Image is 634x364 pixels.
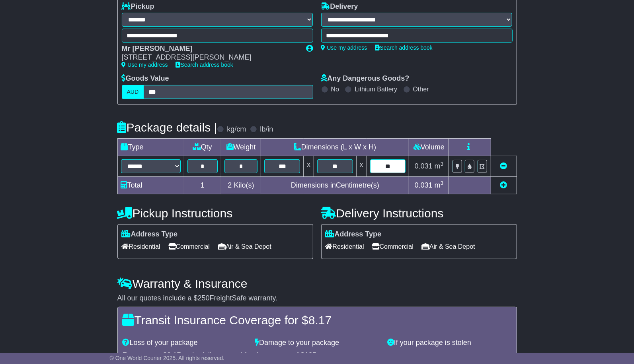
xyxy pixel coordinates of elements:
label: Lithium Battery [355,85,397,93]
div: Mr [PERSON_NAME] [122,45,298,53]
sup: 3 [441,180,444,186]
a: Search address book [375,45,433,51]
span: 8.17 [167,351,181,359]
label: No [331,85,339,93]
h4: Delivery Instructions [321,207,517,220]
td: Type [117,138,184,156]
td: Total [117,176,184,194]
label: lb/in [260,125,273,134]
span: Air & Sea Depot [421,240,475,253]
div: Damage to your package [251,339,383,347]
label: Any Dangerous Goods? [321,74,410,83]
span: 0.031 [415,162,433,170]
div: Loss of your package [119,339,251,347]
td: Qty [184,138,221,156]
td: x [356,156,367,176]
td: Dimensions in Centimetre(s) [261,176,409,194]
div: For an extra $ you're fully covered for the amount of $ . [123,351,512,360]
a: Use my address [321,45,367,51]
td: Dimensions (L x W x H) [261,138,409,156]
a: Use my address [122,62,168,68]
h4: Pickup Instructions [117,207,313,220]
span: Residential [122,240,160,253]
td: x [304,156,314,176]
div: [STREET_ADDRESS][PERSON_NAME] [122,53,298,62]
label: AUD [122,85,144,99]
span: 0.031 [415,181,433,189]
span: Commercial [168,240,210,253]
span: 185 [304,351,316,359]
div: If your package is stolen [383,339,516,347]
td: Volume [409,138,449,156]
div: All our quotes include a $ FreightSafe warranty. [117,294,517,303]
span: Residential [326,240,364,253]
label: Goods Value [122,74,169,83]
h4: Transit Insurance Coverage for $ [123,314,512,327]
span: © One World Courier 2025. All rights reserved. [110,355,225,361]
label: Address Type [122,230,178,239]
span: 8.17 [308,314,332,327]
label: kg/cm [227,125,246,134]
label: Address Type [326,230,382,239]
span: 250 [198,294,210,302]
span: m [435,162,444,170]
span: m [435,181,444,189]
h4: Warranty & Insurance [117,277,517,290]
td: Kilo(s) [221,176,261,194]
td: Weight [221,138,261,156]
a: Remove this item [500,162,507,170]
span: 2 [228,181,232,189]
h4: Package details | [117,121,217,134]
td: 1 [184,176,221,194]
label: Delivery [321,2,358,11]
a: Search address book [176,62,233,68]
span: Commercial [372,240,414,253]
label: Pickup [122,2,154,11]
sup: 3 [441,161,444,167]
label: Other [413,85,429,93]
a: Add new item [500,181,507,189]
span: Air & Sea Depot [218,240,271,253]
